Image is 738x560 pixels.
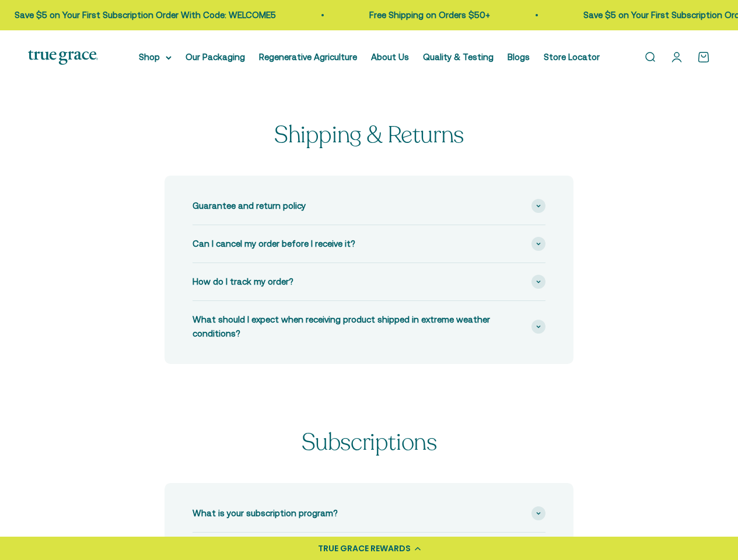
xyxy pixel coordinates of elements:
[165,122,573,148] h2: Shipping & Returns
[193,506,338,520] span: What is your subscription program?
[193,313,527,341] span: What should I expect when receiving product shipped in extreme weather conditions?
[186,52,245,62] a: Our Packaging
[139,50,172,64] summary: Shop
[193,301,545,352] summary: What should I expect when receiving product shipped in extreme weather conditions?
[318,542,411,555] div: TRUE GRACE REWARDS
[165,429,573,455] h2: Subscriptions
[193,495,545,532] summary: What is your subscription program?
[544,52,600,62] a: Store Locator
[193,199,306,213] span: Guarantee and return policy
[193,187,545,225] summary: Guarantee and return policy
[328,10,449,20] a: Free Shipping on Orders $50+
[193,275,293,289] span: How do I track my order?
[508,52,530,62] a: Blogs
[193,263,545,300] summary: How do I track my order?
[193,225,545,262] summary: Can I cancel my order before I receive it?
[193,237,355,251] span: Can I cancel my order before I receive it?
[259,52,357,62] a: Regenerative Agriculture
[423,52,494,62] a: Quality & Testing
[371,52,409,62] a: About Us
